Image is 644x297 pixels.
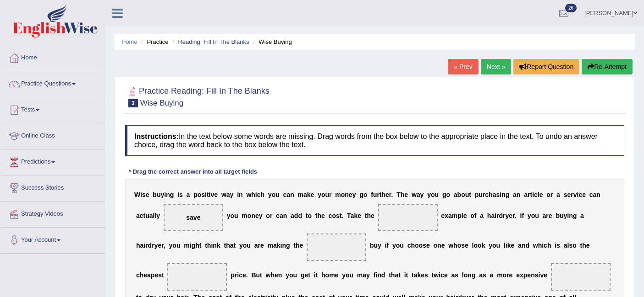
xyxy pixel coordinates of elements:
[556,212,560,219] b: b
[282,242,286,249] b: n
[457,242,462,249] b: o
[277,242,281,249] b: k
[233,242,236,249] b: t
[354,212,358,219] b: k
[539,191,543,198] b: e
[511,242,514,249] b: e
[227,212,231,219] b: y
[441,212,445,219] b: e
[0,202,105,224] a: Strategy Videos
[542,242,544,249] b: i
[492,242,496,249] b: o
[528,191,530,198] b: r
[359,191,363,198] b: g
[412,191,417,198] b: w
[340,212,342,219] b: t
[550,191,553,198] b: r
[239,191,243,198] b: n
[565,4,577,12] span: 26
[272,191,276,198] b: o
[187,191,190,198] b: a
[164,204,223,231] span: Drop target
[496,212,499,219] b: r
[258,242,260,249] b: r
[391,191,393,198] b: .
[378,242,381,249] b: y
[457,191,462,198] b: b
[400,242,404,249] b: u
[573,212,577,219] b: g
[423,242,426,249] b: s
[528,212,531,219] b: y
[139,37,168,46] li: Practice
[472,242,474,249] b: l
[572,242,577,249] b: o
[549,212,552,219] b: e
[140,99,183,107] small: Wise Buying
[242,212,247,219] b: m
[248,212,252,219] b: o
[193,191,198,198] b: p
[543,212,546,219] b: a
[352,191,356,198] b: y
[251,212,255,219] b: n
[503,212,505,219] b: r
[307,233,366,261] span: Drop target
[531,212,535,219] b: o
[211,191,215,198] b: v
[291,212,294,219] b: a
[533,242,538,249] b: w
[506,242,507,249] b: i
[230,212,234,219] b: o
[125,125,624,156] h4: In the text below some words are missing. Drag words from the box below to the appropriate place ...
[260,242,264,249] b: e
[136,212,140,219] b: a
[387,242,389,249] b: f
[140,242,143,249] b: a
[465,242,468,249] b: e
[154,212,156,219] b: l
[370,242,374,249] b: b
[431,191,435,198] b: o
[214,191,218,198] b: e
[564,212,567,219] b: y
[363,191,368,198] b: o
[513,191,517,198] b: a
[332,212,336,219] b: o
[205,242,207,249] b: t
[555,242,556,249] b: i
[140,191,142,198] b: i
[143,242,145,249] b: i
[221,191,226,198] b: w
[426,242,430,249] b: e
[442,191,446,198] b: g
[453,242,457,249] b: h
[211,242,213,249] b: i
[149,212,153,219] b: a
[385,191,389,198] b: e
[254,242,258,249] b: a
[0,228,105,250] a: Your Account
[311,191,314,198] b: e
[268,191,272,198] b: y
[246,191,251,198] b: w
[251,191,255,198] b: h
[569,242,572,249] b: s
[290,191,294,198] b: n
[142,191,146,198] b: s
[507,242,511,249] b: k
[506,212,509,219] b: y
[134,133,179,140] b: Instructions:
[153,191,157,198] b: b
[417,191,420,198] b: a
[564,191,567,198] b: s
[257,191,261,198] b: c
[351,212,354,219] b: a
[517,191,521,198] b: n
[544,242,547,249] b: c
[463,212,467,219] b: e
[538,191,539,198] b: l
[156,212,160,219] b: y
[321,191,325,198] b: o
[273,242,277,249] b: a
